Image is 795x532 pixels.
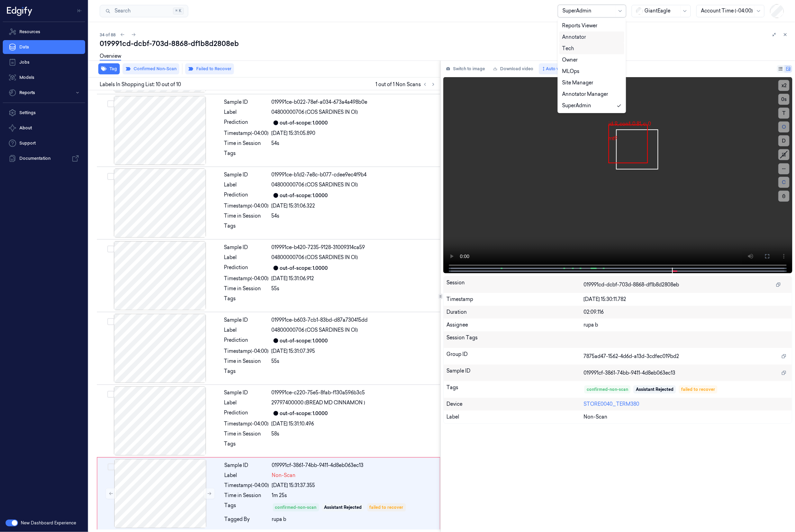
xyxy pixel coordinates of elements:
[443,63,488,74] button: Switch to image
[225,502,269,513] div: Tags
[272,202,436,210] div: [DATE] 15:31:06.322
[224,119,269,127] div: Prediction
[324,504,362,511] div: Assistant Rejected
[272,516,436,523] div: rupa b
[584,401,639,407] a: STORE0040_TERM380
[272,171,436,178] div: 019991ce-b1d2-7e8c-b077-cdee9ec4f9b4
[280,410,328,417] div: out-of-scope: 1.0000
[446,309,584,316] div: Duration
[562,45,574,52] div: Tech
[272,99,436,106] div: 019991ce-b022-78ef-a034-673a4a498b0e
[562,68,579,75] div: MLOps
[272,317,436,324] div: 019991ce-b603-7cb1-83bd-d87a730415dd
[224,254,269,261] div: Label
[100,53,121,61] a: Overview
[224,275,269,282] div: Timestamp (-04:00)
[224,171,269,178] div: Sample ID
[562,22,597,29] div: Reports Viewer
[446,413,584,421] div: Label
[636,386,674,393] div: Assistant Rejected
[224,389,269,396] div: Sample ID
[539,63,581,74] button: Auto video sync
[584,321,789,329] div: rupa b
[224,368,269,379] div: Tags
[446,367,584,378] div: Sample ID
[272,482,436,489] div: [DATE] 15:31:37.355
[280,192,328,199] div: out-of-scope: 1.0000
[108,464,115,470] button: Select row
[224,348,269,355] div: Timestamp (-04:00)
[225,472,269,479] div: Label
[224,264,269,272] div: Prediction
[490,63,536,74] a: Download video
[185,63,234,74] button: Failed to Recover
[272,399,365,406] span: 29797400000 (BREAD MD CINNAMON )
[224,222,269,233] div: Tags
[584,353,679,360] span: 7875ad47-1562-4d6d-a13d-3cdfec019bd2
[272,254,358,261] span: 04800000706 (COS SARDINES IN OI)
[224,399,269,406] div: Label
[3,86,85,100] button: Reports
[224,317,269,324] div: Sample ID
[224,440,269,451] div: Tags
[778,177,789,188] button: C
[584,413,607,421] span: Non-Scan
[280,337,328,345] div: out-of-scope: 1.0000
[584,281,679,288] span: 019991cd-dcbf-703d-8868-df1b8d2808eb
[225,482,269,489] div: Timestamp (-04:00)
[107,391,114,398] button: Select row
[98,63,120,74] button: Tag
[446,321,584,329] div: Assignee
[272,420,436,428] div: [DATE] 15:31:10.496
[100,39,789,48] div: 019991cd-dcbf-703d-8868-df1b8d2808eb
[272,140,436,147] div: 54s
[562,34,586,41] div: Annotator
[3,106,85,120] a: Settings
[224,430,269,438] div: Time in Session
[272,462,436,469] div: 019991cf-3861-74bb-9411-4d8eb063ec13
[778,94,789,105] button: 0s
[272,130,436,137] div: [DATE] 15:31:05.890
[225,462,269,469] div: Sample ID
[225,516,269,523] div: Tagged By
[272,492,436,499] div: 1m 25s
[370,504,404,511] div: failed to recover
[562,91,608,98] div: Annotator Manager
[3,71,85,84] a: Models
[224,212,269,220] div: Time in Session
[224,358,269,365] div: Time in Session
[112,7,130,15] span: Search
[3,25,85,39] a: Resources
[3,40,85,54] a: Data
[100,81,181,88] span: Labels In Shopping List: 10 out of 10
[224,285,269,292] div: Time in Session
[778,80,789,91] button: x2
[224,191,269,200] div: Prediction
[224,150,269,161] div: Tags
[100,5,188,17] button: Search⌘K
[272,275,436,282] div: [DATE] 15:31:06.912
[446,401,584,408] div: Device
[224,130,269,137] div: Timestamp (-04:00)
[272,181,358,189] span: 04800000706 (COS SARDINES IN OI)
[107,318,114,325] button: Select row
[272,389,436,396] div: 019991ce-c220-75e5-8fab-f130a596b3c5
[224,244,269,251] div: Sample ID
[224,181,269,189] div: Label
[224,409,269,418] div: Prediction
[224,99,269,106] div: Sample ID
[123,63,179,74] button: Confirmed Non-Scan
[778,135,789,146] button: D
[224,295,269,306] div: Tags
[280,119,328,127] div: out-of-scope: 1.0000
[224,420,269,428] div: Timestamp (-04:00)
[272,472,296,479] span: Non-Scan
[74,5,85,16] button: Toggle Navigation
[224,140,269,147] div: Time in Session
[272,285,436,292] div: 55s
[107,246,114,253] button: Select row
[272,348,436,355] div: [DATE] 15:31:07.395
[3,152,85,165] a: Documentation
[3,55,85,69] a: Jobs
[446,334,584,345] div: Session Tags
